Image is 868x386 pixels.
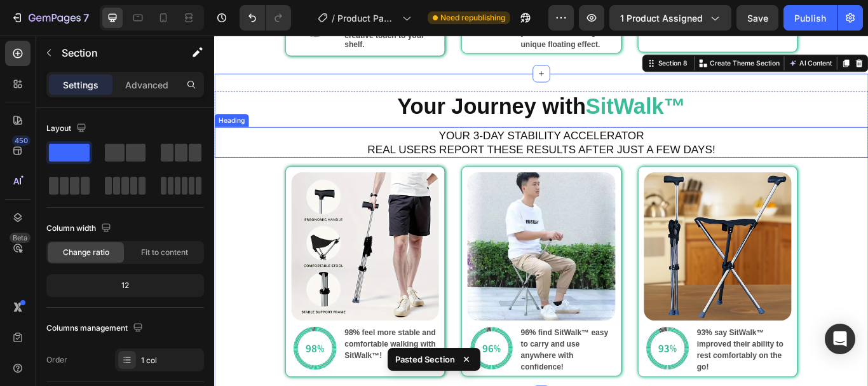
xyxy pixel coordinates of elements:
[620,11,703,25] span: 1 product assigned
[332,11,335,25] span: /
[83,10,89,25] p: 7
[794,11,826,25] div: Publish
[747,13,768,24] span: Save
[501,160,673,332] img: gempages_556442896992043810-b6745c74-5605-4a7e-b699-b8738040871e.jpg
[63,247,109,258] span: Change ratio
[295,160,467,332] img: gempages_556442896992043810-efc80355-32cc-4b43-ac75-d3a02a342de5.jpg
[515,27,554,38] div: Section 8
[62,45,166,60] p: Section
[141,247,188,258] span: Fit to content
[736,5,778,31] button: Save
[141,355,201,366] div: 1 col
[46,120,89,137] div: Layout
[433,69,549,97] strong: SitWalk™
[240,5,291,31] div: Undo/Redo
[5,5,95,31] button: 7
[214,36,868,386] iframe: Design area
[63,78,98,92] p: Settings
[825,324,855,354] div: Open Intercom Messenger
[12,135,31,146] div: 450
[49,277,201,294] div: 12
[46,220,114,237] div: Column width
[46,354,67,366] div: Order
[152,341,258,378] strong: 98% feel more stable and comfortable walking with SitWalk™!
[609,5,731,31] button: 1 product assigned
[90,160,262,332] img: gempages_556442896992043810-cbe3753e-e6a7-4541-b686-6eb1aa85fc10.jpg
[3,93,37,105] div: Heading
[337,11,397,25] span: Product Page - [DATE] 20:43:58
[46,320,146,337] div: Columns management
[667,25,723,40] button: AI Content
[10,233,31,243] div: Beta
[395,353,455,366] p: Pasted Section
[440,12,505,24] span: Need republishing
[578,27,659,38] p: Create Theme Section
[783,5,837,31] button: Publish
[125,78,168,92] p: Advanced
